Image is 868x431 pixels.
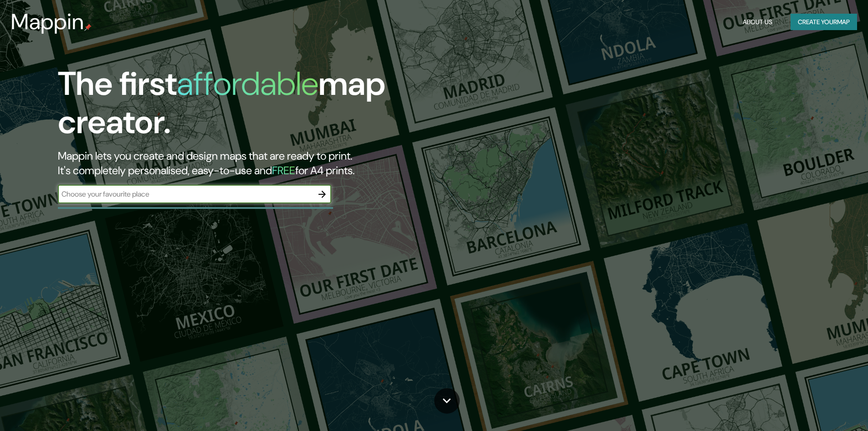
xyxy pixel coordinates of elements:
button: Create yourmap [791,14,857,31]
h3: Mappin [11,9,84,35]
h5: FREE [272,163,295,177]
input: Choose your favourite place [58,189,313,199]
h1: affordable [177,62,318,105]
h2: Mappin lets you create and design maps that are ready to print. It's completely personalised, eas... [58,149,492,178]
iframe: Help widget launcher [787,395,858,421]
button: About Us [739,14,776,31]
img: mappin-pin [84,24,92,31]
h1: The first map creator. [58,65,492,149]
